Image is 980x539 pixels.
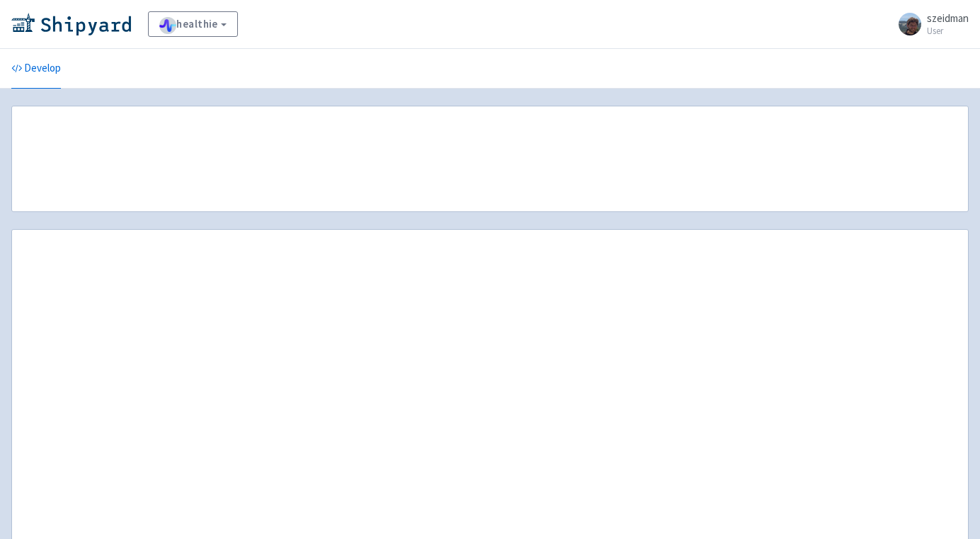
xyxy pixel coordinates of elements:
[927,11,969,25] span: szeidman
[11,49,61,89] a: Develop
[890,13,969,35] a: szeidman User
[927,26,969,35] small: User
[11,13,131,35] img: Shipyard logo
[148,11,238,37] a: healthie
